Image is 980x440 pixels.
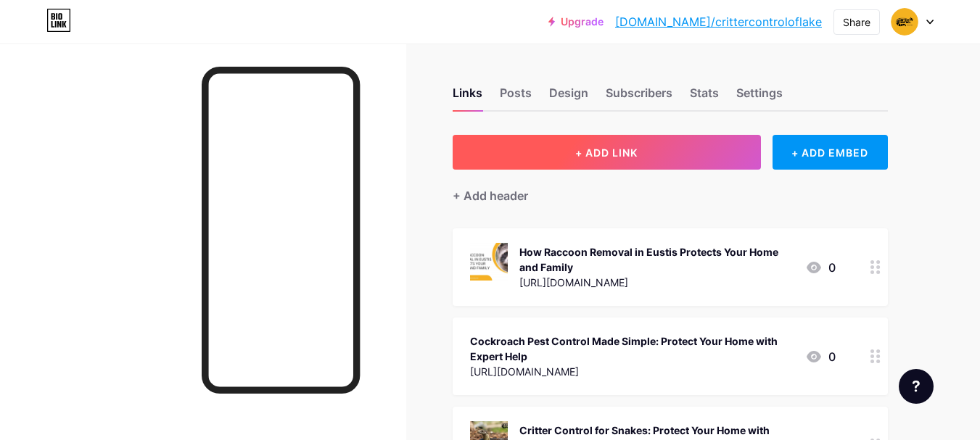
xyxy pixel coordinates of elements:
[470,243,508,281] img: How Raccoon Removal in Eustis Protects Your Home and Family
[843,14,870,30] div: Share
[736,84,783,110] div: Settings
[891,8,918,36] img: crittercontrol lakecounty
[470,333,794,364] div: Cockroach Pest Control Made Simple: Protect Your Home with Expert Help
[500,84,532,110] div: Posts
[549,84,588,110] div: Design
[805,259,836,276] div: 0
[453,135,761,170] button: + ADD LINK
[519,275,794,290] div: [URL][DOMAIN_NAME]
[575,146,638,159] span: + ADD LINK
[773,135,888,170] div: + ADD EMBED
[453,187,528,204] div: + Add header
[690,84,719,110] div: Stats
[805,348,836,365] div: 0
[606,84,672,110] div: Subscribers
[548,16,604,28] a: Upgrade
[453,84,482,110] div: Links
[615,13,822,30] a: [DOMAIN_NAME]/crittercontroloflake
[519,244,794,275] div: How Raccoon Removal in Eustis Protects Your Home and Family
[470,364,794,379] div: [URL][DOMAIN_NAME]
